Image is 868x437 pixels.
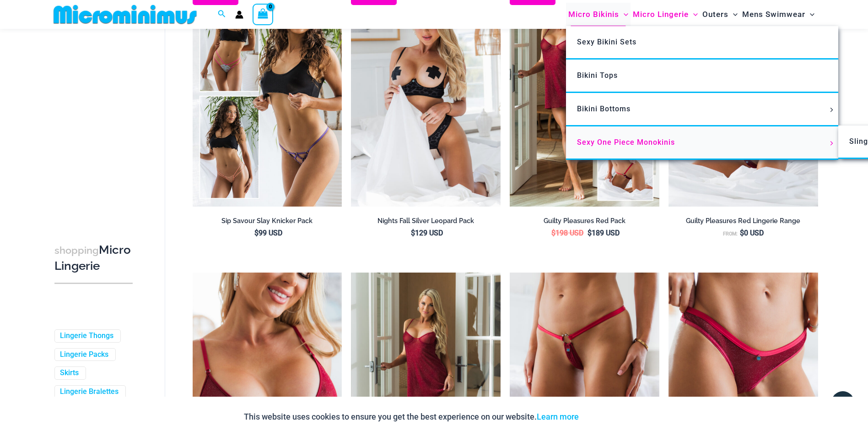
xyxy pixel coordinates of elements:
[193,217,342,225] h2: Sip Savour Slay Knicker Pack
[60,331,113,341] a: Lingerie Thongs
[411,229,443,237] bdi: 129 USD
[669,217,818,225] h2: Guilty Pleasures Red Lingerie Range
[54,245,99,256] span: shopping
[551,229,555,237] span: $
[740,229,744,237] span: $
[669,217,818,229] a: Guilty Pleasures Red Lingerie Range
[740,229,764,237] bdi: 0 USD
[586,406,625,428] button: Accept
[351,217,501,229] a: Nights Fall Silver Leopard Pack
[60,369,79,378] a: Skirts
[60,350,108,360] a: Lingerie Packs
[700,3,740,26] a: OutersMenu ToggleMenu Toggle
[740,3,817,26] a: Mens SwimwearMenu ToggleMenu Toggle
[728,3,738,26] span: Menu Toggle
[723,231,738,237] span: From:
[244,410,579,424] p: This website uses cookies to ensure you get the best experience on our website.
[254,229,282,237] bdi: 99 USD
[235,11,243,19] a: Account icon link
[510,217,659,229] a: Guilty Pleasures Red Pack
[254,229,259,237] span: $
[566,126,838,160] a: Sexy One Piece MonokinisMenu ToggleMenu Toggle
[588,229,620,237] bdi: 189 USD
[566,60,838,93] a: Bikini Tops
[54,242,133,274] h3: Micro Lingerie
[568,3,619,26] span: Micro Bikinis
[565,1,819,27] nav: Site Navigation
[631,3,700,26] a: Micro LingerieMenu ToggleMenu Toggle
[619,3,628,26] span: Menu Toggle
[193,217,342,229] a: Sip Savour Slay Knicker Pack
[566,26,838,60] a: Sexy Bikini Sets
[566,3,631,26] a: Micro BikinisMenu ToggleMenu Toggle
[351,217,501,225] h2: Nights Fall Silver Leopard Pack
[689,3,698,26] span: Menu Toggle
[253,4,274,25] a: View Shopping Cart, empty
[702,3,728,26] span: Outers
[742,3,805,26] span: Mens Swimwear
[510,217,659,225] h2: Guilty Pleasures Red Pack
[577,38,636,46] span: Sexy Bikini Sets
[577,71,618,80] span: Bikini Tops
[551,229,583,237] bdi: 198 USD
[633,3,689,26] span: Micro Lingerie
[805,3,814,26] span: Menu Toggle
[566,93,838,126] a: Bikini BottomsMenu ToggleMenu Toggle
[577,138,675,147] span: Sexy One Piece Monokinis
[537,412,579,421] a: Learn more
[588,229,592,237] span: $
[826,141,836,146] span: Menu Toggle
[411,229,415,237] span: $
[60,388,119,397] a: Lingerie Bralettes
[50,4,200,25] img: MM SHOP LOGO FLAT
[54,31,137,214] iframe: TrustedSite Certified
[218,9,226,20] a: Search icon link
[577,104,631,113] span: Bikini Bottoms
[826,108,836,112] span: Menu Toggle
